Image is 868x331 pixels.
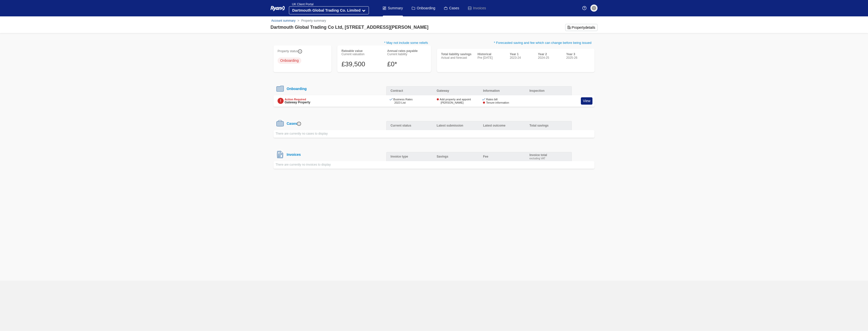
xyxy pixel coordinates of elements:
[341,53,381,56] div: Current valuation
[278,57,301,64] span: Onboarding
[581,97,592,105] a: View
[566,53,590,56] div: Year 3
[271,19,295,22] a: Account summary
[525,86,572,95] div: Inspection
[341,49,381,53] div: Rateable value
[483,101,521,104] div: Tenure information
[289,6,369,14] button: Dartmouth Global Trading Co. Limited
[566,56,590,60] div: 2025-26
[437,40,594,49] p: * Forecasted saving and fee which can change before being issued
[285,87,307,91] div: Onboarding
[525,121,572,130] div: Total savings
[390,98,429,104] div: Business Rates 2023 List
[386,121,433,130] div: Current status
[276,163,331,166] span: There are currently no invoices to display
[572,25,585,29] span: Property
[479,86,525,95] div: Information
[433,86,479,95] div: Gateway
[274,40,431,45] p: * May not include some reliefs
[529,154,547,157] div: Invoice total
[387,53,427,56] div: Current liability
[433,121,479,130] div: Latest submission
[386,86,433,95] div: Contract
[276,132,328,135] span: There are currently no cases to display
[386,152,433,161] div: Invoice type
[479,121,525,130] div: Latest outcome
[278,49,327,53] div: Property status
[295,18,326,23] li: Property summary
[387,49,427,53] div: Annual rates payable
[483,98,521,101] div: Rates bill
[285,101,310,104] span: Gateway Property
[285,122,301,126] div: Cases
[341,60,381,68] div: £39,500
[441,53,471,56] div: Total liability savings
[477,56,506,60] div: Pre [DATE]
[292,8,361,12] strong: Dartmouth Global Trading Co. Limited
[289,3,313,6] span: UK Client Portal
[592,6,596,10] img: settings
[433,152,479,161] div: Savings
[538,53,562,56] div: Year 2
[437,98,475,104] div: Add property and appoint [PERSON_NAME]
[477,53,506,56] div: Historical
[538,56,562,60] div: 2024-25
[565,24,598,31] button: Propertydetails
[285,98,310,101] div: Action Required
[270,24,428,31] div: Dartmouth Global Trading Co Ltd, [STREET_ADDRESS][PERSON_NAME]
[479,152,525,161] div: Fee
[441,56,471,60] div: Actual and forecast
[285,153,301,157] div: Invoices
[510,56,534,60] div: 2023-24
[529,157,547,160] div: excluding VAT
[582,6,586,10] img: Help
[510,53,534,56] div: Year 1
